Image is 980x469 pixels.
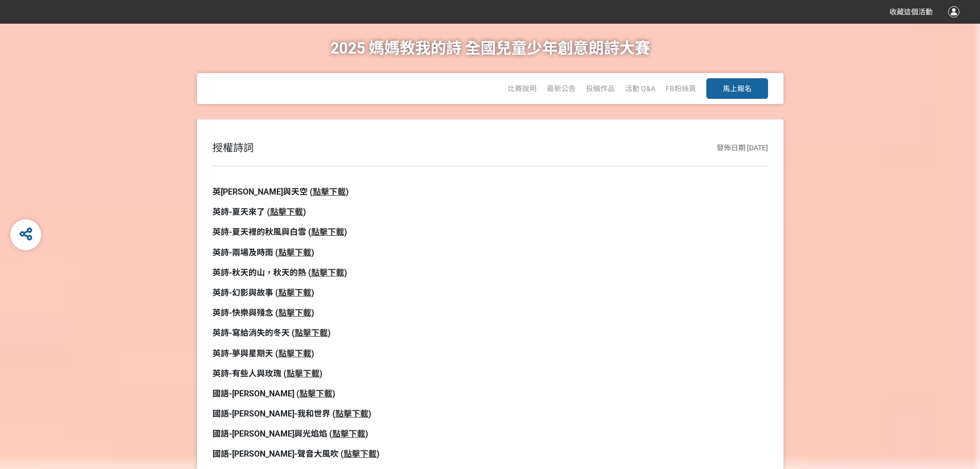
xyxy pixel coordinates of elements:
strong: ) [377,449,380,459]
a: 點擊下載 [295,328,328,338]
a: 點擊下載 [299,389,332,398]
strong: 英[PERSON_NAME]與天空 ( [212,187,313,197]
a: 點擊下載 [278,349,311,358]
strong: ) [311,288,314,298]
span: 收藏這個活動 [889,8,933,16]
strong: 英詩-幻影與故事 ( [212,288,278,298]
strong: ) [365,429,368,439]
strong: 英詩-夏天裡的秋風與白雪 ( [212,227,311,237]
a: 點擊下載 [278,248,311,257]
a: 點擊下載 [287,369,319,378]
a: 點擊下載 [278,288,311,298]
strong: ) [328,328,331,338]
strong: ) [332,389,335,398]
strong: 國語-[PERSON_NAME]-我和世界 ( [212,409,335,419]
strong: 英詩-秋天的山，秋天的熱 ( [212,268,311,277]
strong: ) [303,207,306,217]
strong: ) [319,369,323,378]
a: 點擊下載 [278,308,311,318]
div: 授權詩詞 [212,140,254,155]
strong: ) [346,187,349,197]
strong: 英詩-兩場及時雨 ( [212,248,278,257]
strong: 國語-[PERSON_NAME]-聲音大風吹 ( [212,449,344,459]
a: 點擊下載 [270,207,303,217]
strong: 英詩-夢與星期天 ( [212,349,278,358]
strong: ) [344,227,347,237]
a: 投稿作品 [586,84,615,93]
h1: 2025 媽媽教我的詩 全國兒童少年創意朗詩大賽 [330,24,650,73]
span: 發佈日期 [DATE] [717,144,768,152]
strong: ) [311,248,314,257]
a: 點擊下載 [313,187,346,197]
strong: 英詩-夏天來了 ( [212,207,270,217]
strong: 國語-[PERSON_NAME] ( [212,389,299,398]
strong: 英詩-有些人與玫瑰 ( [212,369,287,378]
a: FB粉絲頁 [666,84,696,93]
strong: 國語-[PERSON_NAME]與光焰焰 ( [212,429,332,439]
a: 點擊下載 [332,429,365,439]
a: 比賽說明 [508,84,537,93]
span: 馬上報名 [723,84,752,93]
a: 最新公告 [547,84,576,93]
strong: ) [311,349,314,358]
strong: 英詩-寫給消失的冬天 ( [212,328,295,338]
a: 活動 Q&A [625,84,655,93]
strong: ) [311,308,314,318]
a: 點擊下載 [311,227,344,237]
strong: 英詩-快樂與殘念 ( [212,308,278,318]
strong: ) [368,409,371,419]
a: 點擊下載 [311,268,344,277]
button: 馬上報名 [706,78,768,99]
a: 點擊下載 [344,449,377,459]
a: 點擊下載 [335,409,368,419]
strong: ) [344,268,347,277]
